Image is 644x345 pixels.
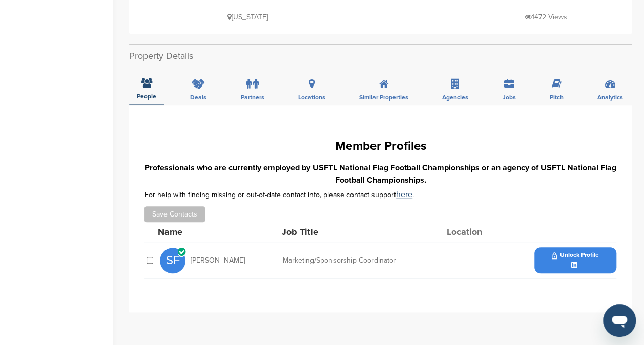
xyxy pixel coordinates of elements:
[446,227,523,236] div: Location
[158,227,271,236] div: Name
[137,93,156,99] span: People
[603,304,636,337] iframe: Button to launch messaging window
[503,94,516,100] span: Jobs
[190,94,206,100] span: Deals
[283,257,437,264] div: Marketing/Sponsorship Coordinator
[144,137,616,156] h1: Member Profiles
[144,190,616,199] div: For help with finding missing or out-of-date contact info, please contact support .
[227,11,268,24] p: [US_STATE]
[191,257,245,264] span: [PERSON_NAME]
[144,162,616,186] h3: Professionals who are currently employed by USFTL National Flag Football Championships or an agen...
[129,49,632,63] h2: Property Details
[359,94,408,100] span: Similar Properties
[396,189,412,200] a: here
[552,252,598,259] span: Unlock Profile
[525,11,567,24] p: 1472 Views
[144,206,205,222] button: Save Contacts
[550,94,564,100] span: Pitch
[160,248,185,273] span: SF
[282,227,435,236] div: Job Title
[597,94,623,100] span: Analytics
[241,94,264,100] span: Partners
[160,242,616,278] a: SF [PERSON_NAME] Marketing/Sponsorship Coordinator Unlock Profile
[298,94,325,100] span: Locations
[442,94,468,100] span: Agencies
